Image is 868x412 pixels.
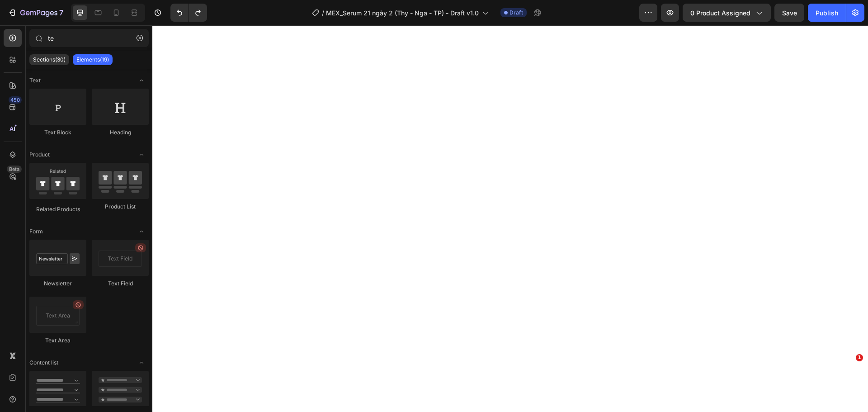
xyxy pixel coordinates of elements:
[33,56,66,63] p: Sections(30)
[683,4,771,22] button: 0 product assigned
[134,73,149,88] span: Toggle open
[76,56,109,63] p: Elements(19)
[816,8,838,18] div: Publish
[29,128,86,137] div: Text Block
[29,359,58,367] span: Content list
[808,4,846,22] button: Publish
[92,203,149,211] div: Product List
[29,205,86,213] div: Related Products
[29,76,41,85] span: Text
[92,279,149,288] div: Text Field
[837,368,859,389] iframe: Intercom live chat
[59,7,63,18] p: 7
[326,8,479,18] span: MEX_Serum 21 ngày 2 (Thy - Nga - TP) - Draft v1.0
[509,9,523,17] span: Draft
[29,227,43,236] span: Form
[774,4,804,22] button: Save
[7,166,22,173] div: Beta
[856,354,863,361] span: 1
[134,147,149,162] span: Toggle open
[690,8,750,18] span: 0 product assigned
[134,224,149,239] span: Toggle open
[322,8,324,18] span: /
[782,9,797,17] span: Save
[4,4,67,22] button: 7
[29,29,149,47] input: Search Sections & Elements
[29,279,86,288] div: Newsletter
[134,355,149,370] span: Toggle open
[29,151,50,159] span: Product
[170,4,207,22] div: Undo/Redo
[92,128,149,137] div: Heading
[29,336,86,345] div: Text Area
[9,96,22,104] div: 450
[152,25,868,412] iframe: Design area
